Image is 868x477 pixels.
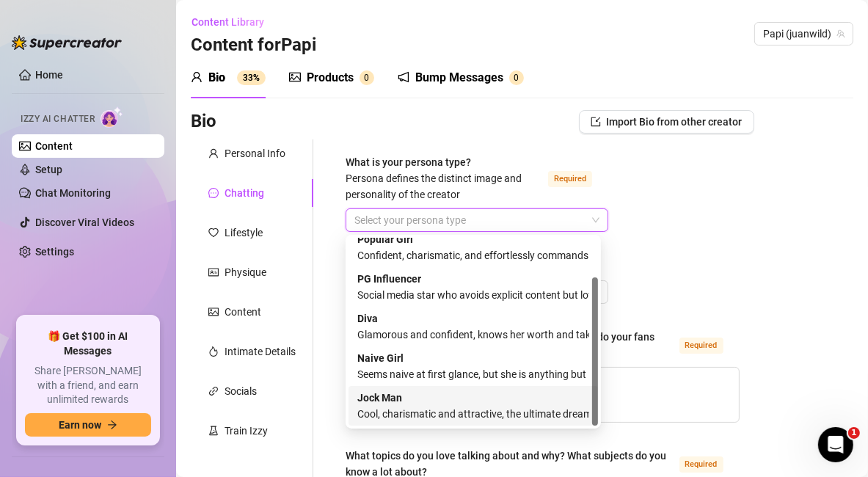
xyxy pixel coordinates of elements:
strong: PG Influencer [357,273,421,285]
div: Chatting [225,185,264,201]
img: AI Chatter [101,106,123,128]
span: 🎁 Get $100 in AI Messages [25,329,151,358]
a: Content [35,140,73,152]
span: Content Library [192,16,264,28]
span: Papi (juanwild) [763,23,845,45]
a: Chat Monitoring [35,187,111,199]
strong: Popular Girl [357,233,413,245]
span: Required [548,171,592,187]
sup: 0 [509,70,524,85]
span: experiment [208,426,219,436]
button: Earn nowarrow-right [25,413,151,437]
div: Seems naive at first glance, but she is anything but innocent [357,366,589,382]
div: Personal Info [225,145,285,161]
strong: Jock Man [357,392,402,404]
span: Required [679,456,723,473]
span: What is your persona type? [346,156,522,200]
span: 1 [848,427,860,439]
sup: 33% [237,70,266,85]
span: message [208,188,219,198]
span: heart [208,227,219,238]
div: Bio [208,69,225,87]
span: picture [289,71,301,83]
div: Cool, charismatic and attractive, the ultimate dream guy [357,406,589,422]
span: team [836,29,845,38]
span: Required [679,338,723,354]
div: Train Izzy [225,423,268,439]
span: Persona defines the distinct image and personality of the creator [346,172,522,200]
sup: 0 [360,70,374,85]
div: Products [307,69,354,87]
span: fire [208,346,219,357]
a: Settings [35,246,74,258]
a: Discover Viral Videos [35,216,134,228]
div: Glamorous and confident, knows her worth and takes control [357,327,589,343]
div: Social media star who avoids explicit content but loves to tease and flirt [357,287,589,303]
span: user [208,148,219,159]
span: Earn now [59,419,101,431]
span: picture [208,307,219,317]
div: Physique [225,264,266,280]
button: Content Library [191,10,276,34]
span: notification [398,71,409,83]
span: Share [PERSON_NAME] with a friend, and earn unlimited rewards [25,364,151,407]
span: Import Bio from other creator [607,116,743,128]
span: import [591,117,601,127]
h3: Bio [191,110,216,134]
strong: Naive Girl [357,352,404,364]
iframe: Intercom live chat [818,427,853,462]
span: arrow-right [107,420,117,430]
div: Bump Messages [415,69,503,87]
strong: Diva [357,313,378,324]
span: Izzy AI Chatter [21,112,95,126]
div: Socials [225,383,257,399]
img: logo-BBDzfeDw.svg [12,35,122,50]
button: Import Bio from other creator [579,110,754,134]
a: Home [35,69,63,81]
div: Confident, charismatic, and effortlessly commands attention [357,247,589,263]
a: Setup [35,164,62,175]
div: Content [225,304,261,320]
h3: Content for Papi [191,34,316,57]
span: idcard [208,267,219,277]
div: Intimate Details [225,343,296,360]
span: user [191,71,203,83]
div: Lifestyle [225,225,263,241]
span: link [208,386,219,396]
